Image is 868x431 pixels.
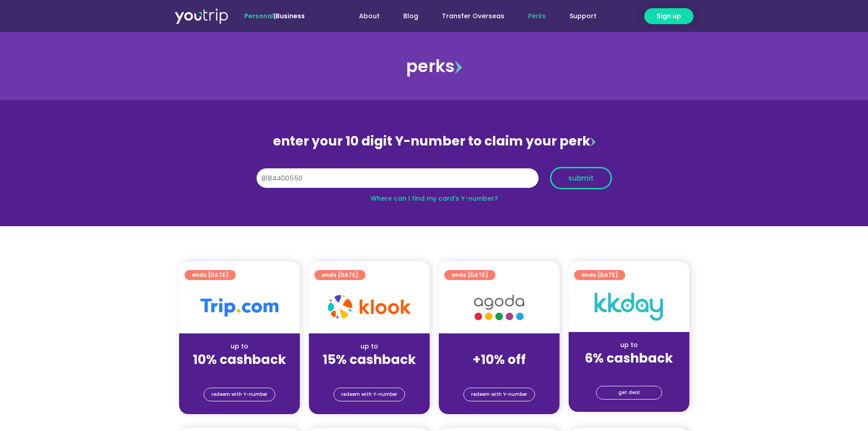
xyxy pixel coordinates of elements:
button: submit [550,167,612,189]
nav: Menu [329,8,608,25]
span: get deal [618,386,640,399]
span: redeem with Y-number [471,388,527,401]
span: ends [DATE] [452,270,488,280]
a: redeem with Y-number [204,388,275,401]
a: ends [DATE] [185,270,236,280]
a: Blog [391,8,430,25]
span: redeem with Y-number [341,388,397,401]
strong: 10% cashback [193,351,286,369]
span: Sign up [657,11,681,21]
a: About [347,8,391,25]
strong: 15% cashback [323,351,416,369]
div: (for stays only) [186,368,293,378]
a: Perks [516,8,558,25]
a: Where can I find my card’s Y-number? [370,194,498,203]
a: ends [DATE] [574,270,625,280]
a: redeem with Y-number [334,388,405,401]
span: Personal [244,11,274,21]
span: submit [568,175,594,182]
span: ends [DATE] [581,270,618,280]
a: Support [558,8,608,25]
a: get deal [596,386,662,400]
div: (for stays only) [316,368,422,378]
a: Business [276,11,305,21]
input: 10 digit Y-number (e.g. 8123456789) [257,168,539,188]
strong: +10% off [473,351,526,369]
a: ends [DATE] [444,270,495,280]
div: up to [186,342,293,351]
form: Y Number [257,167,612,196]
strong: 6% cashback [585,349,673,367]
span: ends [DATE] [192,270,228,280]
span: ends [DATE] [322,270,358,280]
div: up to [576,340,682,350]
a: Sign up [644,8,693,24]
div: (for stays only) [446,368,552,378]
span: | [244,11,305,21]
a: ends [DATE] [314,270,365,280]
div: up to [316,342,422,351]
span: up to [491,342,508,351]
a: redeem with Y-number [463,388,535,401]
div: enter your 10 digit Y-number to claim your perk [252,130,616,153]
a: Transfer Overseas [430,8,516,25]
span: redeem with Y-number [211,388,267,401]
div: (for stays only) [576,367,682,376]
